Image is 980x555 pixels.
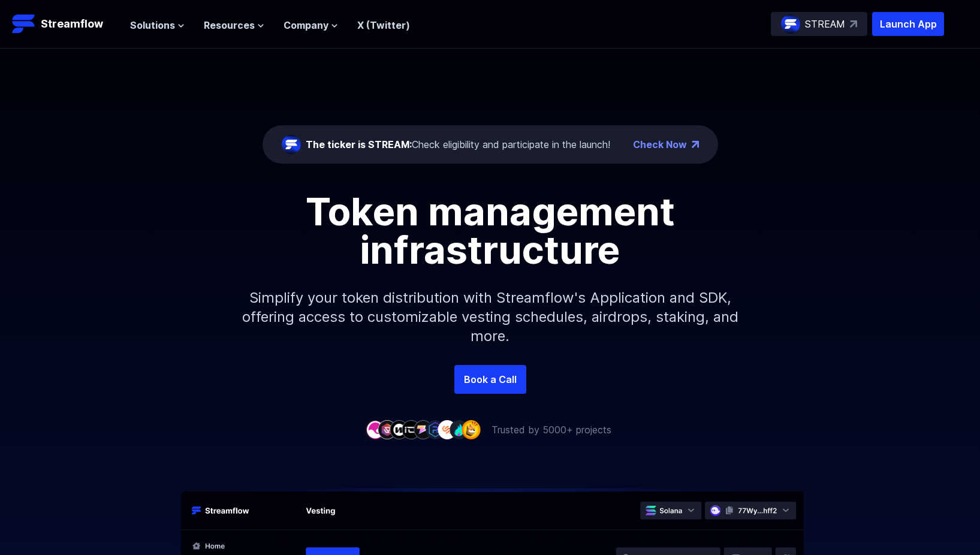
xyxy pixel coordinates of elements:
[284,18,328,32] span: Company
[284,18,338,32] button: Company
[204,18,255,32] span: Resources
[12,12,118,36] a: Streamflow
[414,420,433,439] img: company-5
[781,14,800,34] img: streamflow-logo-circle.png
[450,420,469,439] img: company-8
[850,20,857,28] img: top-right-arrow.svg
[204,18,264,32] button: Resources
[306,138,412,150] span: The ticker is STREAM:
[426,420,445,439] img: company-6
[872,12,944,36] button: Launch App
[454,365,526,394] a: Book a Call
[390,420,409,439] img: company-3
[282,135,301,154] img: streamflow-logo-circle.png
[491,423,611,437] p: Trusted by 5000+ projects
[130,18,185,32] button: Solutions
[366,420,385,439] img: company-1
[805,17,845,31] p: STREAM
[378,420,397,439] img: company-2
[771,12,867,36] a: STREAM
[402,420,421,439] img: company-4
[233,269,748,365] p: Simplify your token distribution with Streamflow's Application and SDK, offering access to custom...
[692,141,699,148] img: top-right-arrow.png
[306,137,610,152] div: Check eligibility and participate in the launch!
[130,18,175,32] span: Solutions
[438,420,457,439] img: company-7
[221,192,760,269] h1: Token management infrastructure
[633,137,687,152] a: Check Now
[12,12,36,36] img: Streamflow Logo
[41,16,103,32] p: Streamflow
[462,420,481,439] img: company-9
[357,19,410,31] a: X (Twitter)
